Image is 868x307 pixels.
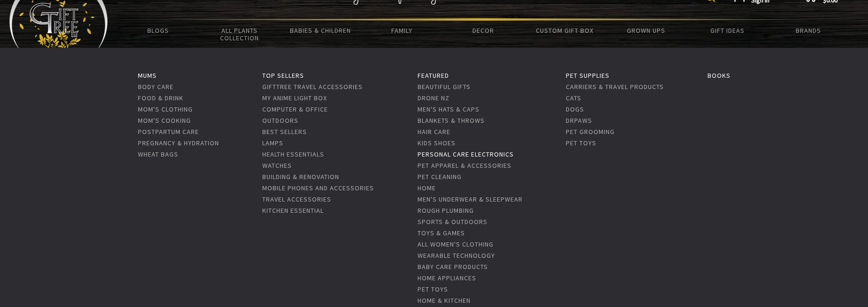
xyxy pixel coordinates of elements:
a: Men's Hats & Caps [418,105,480,113]
a: Computer & Office [262,105,328,113]
a: Pet Toys [566,139,596,147]
a: Postpartum Care [138,127,199,136]
a: Building & Renovation [262,172,339,181]
a: Pet Supplies [566,71,609,80]
a: Baby care Products [418,262,488,271]
a: Hair Care [418,127,450,136]
a: Decor [442,21,524,40]
a: Outdoors [262,116,298,125]
a: Watches [262,161,292,170]
a: My Anime Light Box [262,94,327,102]
a: Mom's Clothing [138,105,193,113]
a: Blankets & Throws [418,116,485,125]
a: Home [418,184,436,192]
a: Pet Apparel & Accessories [418,161,511,170]
a: Lamps [262,139,283,147]
a: Best Sellers [262,127,307,136]
a: Wearable Technology [418,251,495,260]
a: Mom's Cooking [138,116,191,125]
a: Kids Shoes [418,139,456,147]
a: All Women's Clothing [418,240,494,248]
a: Babies & Children [280,21,361,40]
a: Men's Underwear & Sleepwear [418,195,523,203]
a: DrPaws [566,116,592,125]
a: Grown Ups [605,21,686,40]
a: Home & Kitchen [418,296,471,305]
a: Top Sellers [262,71,304,80]
a: Rough Plumbing [418,206,474,215]
a: Travel Accessories [262,195,331,203]
a: Family [361,21,442,40]
a: All Plants Collection [198,21,280,48]
a: Custom Gift Box [524,21,605,40]
a: Gift Ideas [686,21,768,40]
a: Sports & Outdoors [418,217,487,226]
a: BLOGS [117,21,198,40]
a: Carriers & Travel Products [566,82,664,91]
a: Kitchen Essential [262,206,324,215]
a: Health Essentials [262,150,324,158]
a: Wheat Bags [138,150,178,158]
a: Cats [566,94,581,102]
a: Beautiful Gifts [418,82,471,91]
a: GiftTree Travel accessories [262,82,363,91]
a: Featured [418,71,449,80]
a: Pet Toys [418,285,448,293]
a: Personal Care Electronics [418,150,514,158]
a: Food & Drink [138,94,183,102]
a: Dogs [566,105,584,113]
a: Pregnancy & Hydration [138,139,219,147]
a: Mums [138,71,157,80]
a: Toys & Games [418,229,465,237]
a: Pet Grooming [566,127,615,136]
a: Mobile Phones And Accessories [262,184,374,192]
a: Home Appliances [418,274,476,282]
a: Brands [768,21,849,40]
a: Body Care [138,82,174,91]
a: Books [708,71,731,80]
a: Drone NZ [418,94,449,102]
a: Pet Cleaning [418,172,462,181]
